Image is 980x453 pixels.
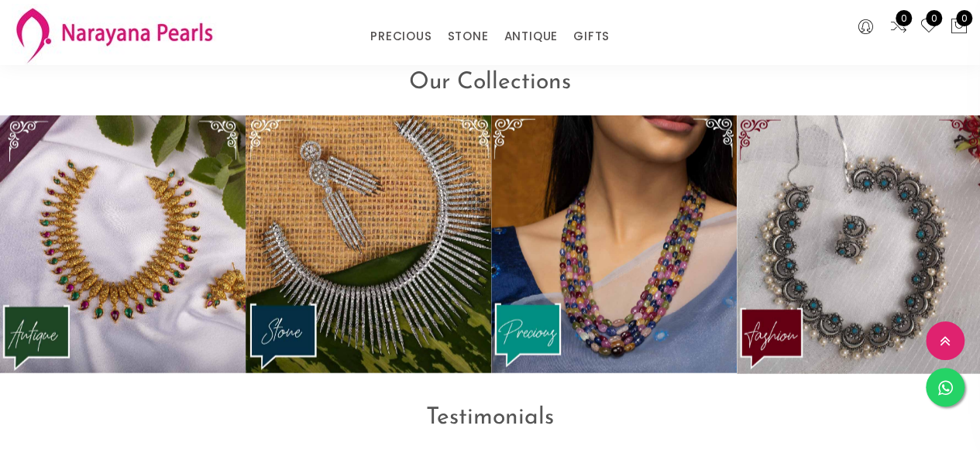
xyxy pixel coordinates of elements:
span: 0 [926,10,942,26]
img: Precious [491,115,737,373]
span: 0 [896,10,912,26]
a: 0 [889,17,908,37]
span: 0 [956,10,972,26]
a: STONE [447,25,488,48]
img: Stone [246,115,491,373]
a: ANTIQUE [504,25,558,48]
a: PRECIOUS [370,25,432,48]
a: 0 [920,17,938,37]
button: 0 [950,17,968,37]
a: GIFTS [573,25,610,48]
